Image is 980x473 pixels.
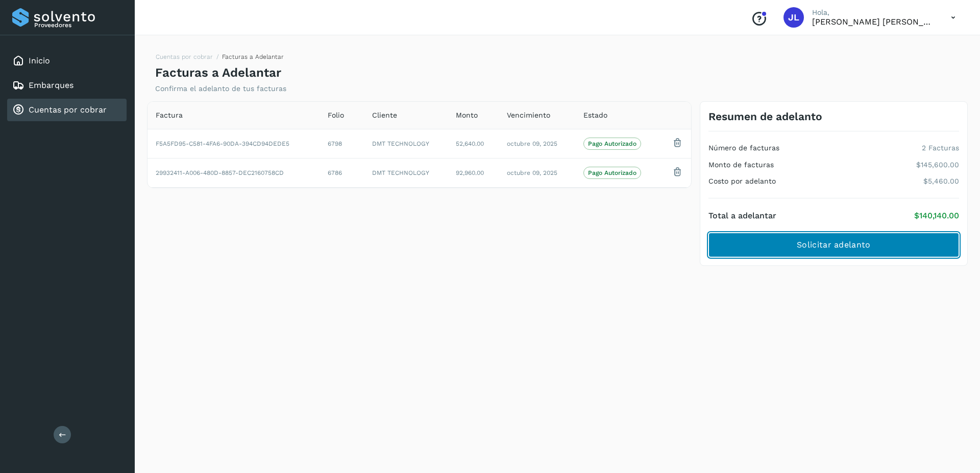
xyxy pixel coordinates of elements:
p: Pago Autorizado [588,169,636,176]
a: Cuentas por cobrar [156,53,213,60]
span: Vencimiento [507,110,550,121]
div: Inicio [7,50,127,72]
a: Inicio [29,56,50,65]
span: 52,640.00 [456,140,484,147]
span: 92,960.00 [456,169,484,176]
p: Confirma el adelanto de tus facturas [155,84,286,93]
span: Estado [583,110,607,121]
div: Cuentas por cobrar [7,99,127,121]
span: Cliente [372,110,397,121]
h4: Costo por adelanto [708,177,776,186]
nav: breadcrumb [155,52,284,65]
td: 6798 [320,129,364,158]
h4: Total a adelantar [708,211,776,220]
h4: Monto de facturas [708,161,774,169]
td: 29932411-A006-480D-8857-DEC2160758CD [148,159,320,188]
p: $5,460.00 [923,177,959,186]
span: octubre 09, 2025 [507,169,557,176]
span: Folio [328,110,344,121]
p: Pago Autorizado [588,140,636,147]
a: Cuentas por cobrar [29,105,107,115]
p: 2 Facturas [922,144,959,152]
td: F5A5FD95-C581-4FA6-90DA-394CD94DEDE5 [148,129,320,158]
td: DMT TECHNOLOGY [364,159,448,188]
p: $145,600.00 [916,161,959,169]
p: José Luis Salinas Maldonado [812,17,935,27]
a: Embarques [29,80,73,90]
span: Facturas a Adelantar [222,53,284,60]
h4: Facturas a Adelantar [155,65,281,80]
button: Solicitar adelanto [708,233,959,257]
h3: Resumen de adelanto [708,110,822,123]
td: 6786 [320,159,364,188]
div: Embarques [7,74,127,97]
span: Monto [456,110,478,121]
span: octubre 09, 2025 [507,140,557,147]
p: Proveedores [34,21,122,29]
h4: Número de facturas [708,144,779,152]
p: Hola, [812,8,935,17]
p: $140,140.00 [914,211,959,220]
span: Factura [156,110,183,121]
td: DMT TECHNOLOGY [364,129,448,158]
span: Solicitar adelanto [797,239,870,251]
